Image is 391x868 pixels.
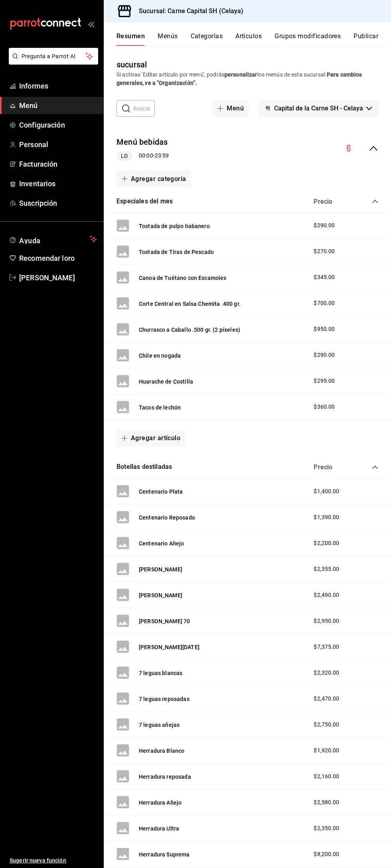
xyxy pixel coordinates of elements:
font: Herradura Suprema [139,851,190,858]
font: $700.00 [314,300,335,306]
font: Capital de la Carne SH - Celaya [274,104,363,112]
button: Capital de la Carne SH - Celaya [258,100,378,117]
font: Churrasco a Caballo .500 gr. (2 píxeles) [139,327,240,333]
font: [PERSON_NAME] [139,566,182,573]
div: pestañas de navegación [117,32,391,46]
font: Grupos modificadores [274,32,341,40]
font: $360.00 [314,403,335,410]
font: $270.00 [314,248,335,254]
font: Botellas destiladas [117,463,172,470]
font: Informes [19,82,48,90]
button: colapsar-categoría-fila [372,198,378,205]
button: colapsar-categoría-fila [372,464,378,470]
font: Artículos [235,32,262,40]
button: Pregunta a Parrot AI [9,48,98,65]
button: Herradura Ultra [139,824,179,833]
button: Especiales del mes [117,197,173,206]
button: Herradura Blanco [139,746,184,755]
font: $345.00 [314,274,335,280]
button: Chile en nogada [139,351,181,360]
button: Huarache de Costilla [139,377,193,386]
font: [PERSON_NAME][DATE] [139,644,199,650]
button: Tostada de pulpo habanero [139,221,210,230]
font: 7 leguas añejas [139,722,180,728]
button: Tacos de lechón [139,403,181,411]
font: Para cambios generales, ve a “Organización”. [117,71,362,86]
button: [PERSON_NAME] 70 [139,616,190,625]
button: [PERSON_NAME] [139,565,182,573]
font: $2,350.00 [314,825,339,831]
font: $1,400.00 [314,488,339,494]
font: [PERSON_NAME] 70 [139,618,190,624]
font: 7 leguas reposadas [139,696,190,702]
font: Menú [227,104,244,112]
font: $295.00 [314,378,335,384]
div: colapsar-fila-del-menú [104,130,391,167]
font: Agregar artículo [131,434,180,442]
font: Menú bebidas [117,138,168,147]
font: 23:59 [155,152,169,159]
font: 00:00 [139,152,153,159]
font: Sucursal: Carne Capital SH (Celaya) [139,7,244,15]
button: Centenario Reposado [139,513,195,522]
font: $2,200.00 [314,540,339,546]
font: $1,920.00 [314,747,339,754]
button: Centenario Añejo [139,539,184,547]
font: Huarache de Costilla [139,378,193,385]
font: $290.00 [314,352,335,358]
font: $2,160.00 [314,773,339,779]
font: Publicar [353,32,378,40]
font: Herradura reposada [139,774,191,780]
font: Suscripción [19,199,57,207]
input: Buscar menú [133,100,155,116]
button: [PERSON_NAME] [139,590,182,599]
button: Menú [212,100,249,117]
font: Resumen [117,32,145,40]
font: Configuración [19,121,65,129]
font: Chile en nogada [139,352,181,359]
button: abrir_cajón_menú [88,21,94,27]
font: $2,355.00 [314,566,339,572]
font: $1,390.00 [314,514,339,520]
font: $2,580.00 [314,799,339,805]
button: Herradura reposada [139,772,191,781]
font: Precio [314,198,332,205]
font: Si activas 'Editar artículo por menú', podrás [117,71,225,78]
font: $2,950.00 [314,618,339,624]
font: Pregunta a Parrot AI [22,53,76,59]
font: $2,750.00 [314,721,339,728]
button: Corte Central en Salsa Chemita .400 gr. [139,299,241,308]
button: Herradura Suprema [139,850,190,858]
font: $8,200.00 [314,851,339,857]
font: Menú [19,101,38,110]
font: - [153,152,155,159]
font: Tostada de pulpo habanero [139,223,210,229]
font: personalizar [225,71,257,78]
button: Churrasco a Caballo .500 gr. (2 píxeles) [139,325,240,334]
button: Centenario Plata [139,487,183,496]
font: 7 leguas blancas [139,670,182,676]
font: Herradura Blanco [139,748,184,754]
font: $290.00 [314,222,335,228]
font: Centenario Añejo [139,540,184,547]
font: [PERSON_NAME] [19,274,75,282]
font: Sugerir nueva función [10,857,66,864]
font: Ayuda [19,236,41,245]
a: Pregunta a Parrot AI [6,58,98,66]
button: 7 leguas reposadas [139,694,190,703]
button: 7 leguas añejas [139,720,180,729]
font: $2,470.00 [314,695,339,702]
font: $7,375.00 [314,644,339,650]
button: Botellas destiladas [117,463,172,472]
font: Corte Central en Salsa Chemita .400 gr. [139,301,241,307]
font: Centenario Reposado [139,514,195,521]
font: Tostada de Tiras de Pescado [139,249,214,255]
font: $2,320.00 [314,669,339,676]
button: Canoa de Tuétano con Escamoles [139,273,227,282]
font: Categorías [191,32,223,40]
font: Herradura Ultra [139,825,179,832]
font: sucursal [117,60,147,69]
font: $2,490.00 [314,592,339,598]
font: Personal [19,140,48,149]
font: Especiales del mes [117,197,173,205]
